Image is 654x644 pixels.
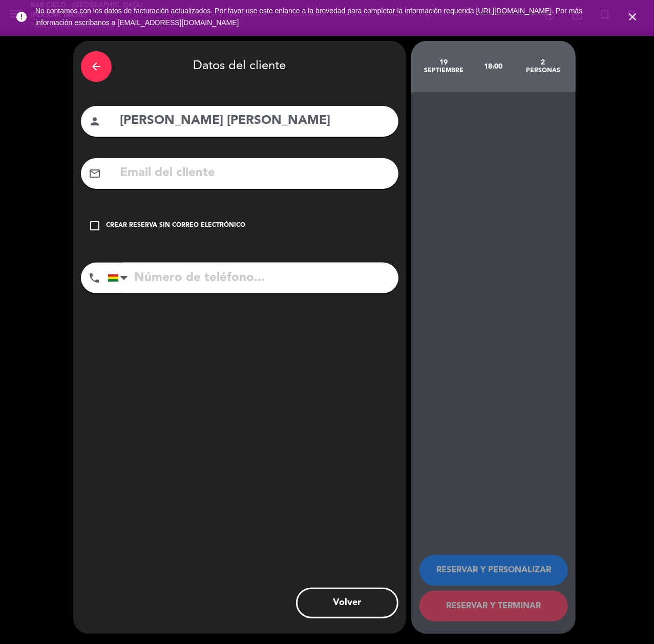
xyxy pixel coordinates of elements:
div: Bolivia: +591 [108,263,132,293]
div: 2 [518,58,568,67]
i: mail_outline [89,167,101,180]
a: [URL][DOMAIN_NAME] [476,7,552,15]
button: RESERVAR Y TERMINAR [419,591,568,621]
a: . Por más información escríbanos a [EMAIL_ADDRESS][DOMAIN_NAME] [35,7,582,27]
span: No contamos con los datos de facturación actualizados. Por favor use este enlance a la brevedad p... [35,7,582,27]
div: 18:00 [469,49,518,84]
button: RESERVAR Y PERSONALIZAR [419,555,568,586]
i: close [626,11,639,23]
input: Email del cliente [119,163,391,184]
div: 19 [419,58,469,67]
div: Datos del cliente [81,49,398,84]
i: error [15,11,28,23]
i: person [89,115,101,127]
i: check_box_outline_blank [89,220,101,232]
button: Volver [296,588,398,618]
input: Nombre del cliente [119,111,391,132]
i: phone [88,272,100,284]
div: septiembre [419,67,469,75]
div: Crear reserva sin correo electrónico [106,221,245,231]
input: Número de teléfono... [108,263,398,293]
div: personas [518,67,568,75]
i: arrow_back [90,60,102,73]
